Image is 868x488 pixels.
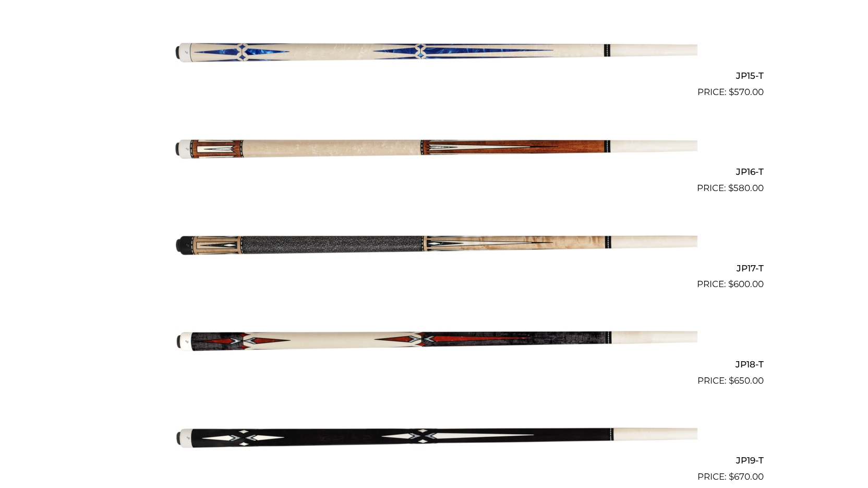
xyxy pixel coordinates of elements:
[104,354,764,374] h2: JP18-T
[729,471,764,482] bdi: 670.00
[104,103,764,195] a: JP16-T $580.00
[104,258,764,278] h2: JP17-T
[171,199,697,287] img: JP17-T
[104,66,764,85] h2: JP15-T
[729,375,734,386] span: $
[171,103,697,191] img: JP16-T
[104,7,764,99] a: JP15-T $570.00
[729,87,734,97] span: $
[171,392,697,480] img: JP19-T
[728,279,733,289] span: $
[729,375,764,386] bdi: 650.00
[171,7,697,94] img: JP15-T
[171,295,697,383] img: JP18-T
[728,279,764,289] bdi: 600.00
[104,295,764,387] a: JP18-T $650.00
[729,87,764,97] bdi: 570.00
[104,392,764,484] a: JP19-T $670.00
[104,451,764,470] h2: JP19-T
[104,199,764,291] a: JP17-T $600.00
[728,183,764,193] bdi: 580.00
[728,183,733,193] span: $
[104,162,764,182] h2: JP16-T
[729,471,734,482] span: $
